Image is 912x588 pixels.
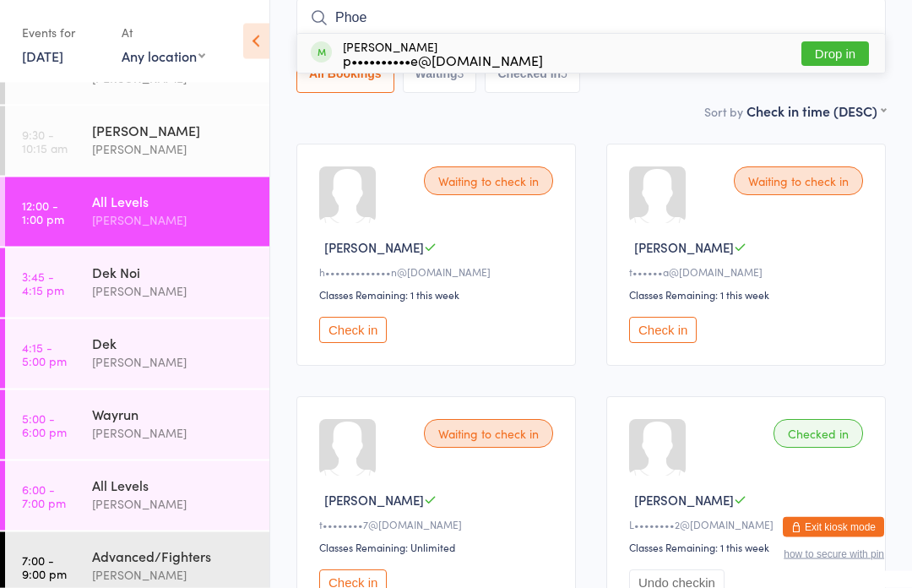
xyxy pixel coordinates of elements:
[319,318,387,344] button: Check in
[634,492,734,509] span: [PERSON_NAME]
[5,106,269,176] a: 9:30 -10:15 am[PERSON_NAME][PERSON_NAME]
[746,102,886,121] div: Check in time (DESC)
[629,288,868,302] div: Classes Remaining: 1 this week
[5,248,269,318] a: 3:45 -4:15 pmDek Noi[PERSON_NAME]
[5,177,269,247] a: 12:00 -1:00 pmAll Levels[PERSON_NAME]
[319,288,558,302] div: Classes Remaining: 1 this week
[634,239,734,257] span: [PERSON_NAME]
[324,239,424,257] span: [PERSON_NAME]
[92,139,255,159] div: [PERSON_NAME]
[92,210,255,230] div: [PERSON_NAME]
[783,517,884,537] button: Exit kiosk mode
[5,390,269,460] a: 5:00 -6:00 pmWayrun[PERSON_NAME]
[22,411,67,438] time: 5:00 - 6:00 pm
[343,41,543,68] div: [PERSON_NAME]
[22,269,64,297] time: 3:45 - 4:15 pm
[319,265,558,280] div: h•••••••••••••n@[DOMAIN_NAME]
[22,57,66,84] time: 6:00 - 6:45 am
[343,54,543,68] div: p••••••••••e@[DOMAIN_NAME]
[704,104,743,121] label: Sort by
[629,318,697,344] button: Check in
[22,482,66,509] time: 6:00 - 7:00 pm
[629,541,868,555] div: Classes Remaining: 1 this week
[403,55,477,94] button: Waiting3
[5,461,269,531] a: 6:00 -7:00 pmAll Levels[PERSON_NAME]
[801,42,869,67] button: Drop in
[324,492,424,509] span: [PERSON_NAME]
[92,547,255,565] div: Advanced/Fighters
[92,281,255,301] div: [PERSON_NAME]
[92,423,255,443] div: [PERSON_NAME]
[92,334,255,352] div: Dek
[22,553,67,580] time: 7:00 - 9:00 pm
[424,167,553,196] div: Waiting to check in
[122,46,205,65] div: Any location
[92,352,255,372] div: [PERSON_NAME]
[774,420,863,449] div: Checked in
[561,68,567,81] div: 5
[22,46,63,65] a: [DATE]
[22,19,105,46] div: Events for
[92,565,255,585] div: [PERSON_NAME]
[629,518,868,532] div: L••••••••2@[DOMAIN_NAME]
[629,265,868,280] div: t••••••a@[DOMAIN_NAME]
[22,199,64,226] time: 12:00 - 1:00 pm
[319,541,558,555] div: Classes Remaining: Unlimited
[92,121,255,139] div: [PERSON_NAME]
[92,263,255,281] div: Dek Noi
[458,68,464,81] div: 3
[296,55,394,94] button: All Bookings
[424,420,553,449] div: Waiting to check in
[92,192,255,210] div: All Levels
[485,55,580,94] button: Checked in5
[92,494,255,514] div: [PERSON_NAME]
[22,128,68,155] time: 9:30 - 10:15 am
[92,476,255,494] div: All Levels
[122,19,205,46] div: At
[784,548,884,560] button: how to secure with pin
[319,518,558,532] div: t••••••••7@[DOMAIN_NAME]
[734,167,863,196] div: Waiting to check in
[92,405,255,423] div: Wayrun
[5,319,269,389] a: 4:15 -5:00 pmDek[PERSON_NAME]
[22,340,67,367] time: 4:15 - 5:00 pm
